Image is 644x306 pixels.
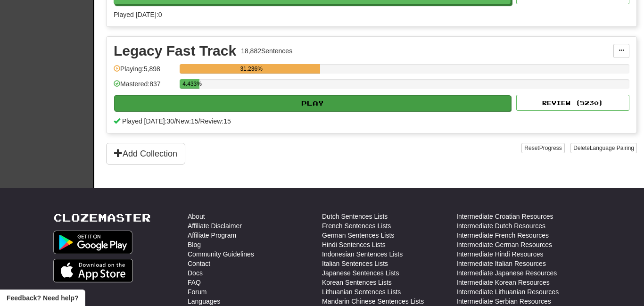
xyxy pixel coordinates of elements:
[198,117,200,125] span: /
[188,221,242,231] a: Affiliate Disclaimer
[53,212,151,223] a: Clozemaster
[322,278,392,287] a: Korean Sentences Lists
[53,231,132,254] img: Get it on Google Play
[322,259,388,268] a: Italian Sentences Lists
[322,268,399,278] a: Japanese Sentences Lists
[7,293,78,303] span: Open feedback widget
[322,249,403,259] a: Indonesian Sentences Lists
[182,64,320,74] div: 31.236%
[114,44,236,58] div: Legacy Fast Track
[456,249,543,259] a: Intermediate Hindi Resources
[322,212,388,221] a: Dutch Sentences Lists
[322,231,394,240] a: German Sentences Lists
[188,240,201,249] a: Blog
[176,117,198,125] span: New: 15
[188,259,210,268] a: Contact
[182,79,199,89] div: 4.433%
[122,117,174,125] span: Played [DATE]: 30
[322,297,424,306] a: Mandarin Chinese Sentences Lists
[114,95,511,111] button: Play
[53,259,133,282] img: Get it on App Store
[456,297,551,306] a: Intermediate Serbian Resources
[241,46,292,56] div: 18,882 Sentences
[322,221,391,231] a: French Sentences Lists
[106,143,185,165] button: Add Collection
[322,240,386,249] a: Hindi Sentences Lists
[188,287,206,297] a: Forum
[188,249,254,259] a: Community Guidelines
[456,259,546,268] a: Intermediate Italian Resources
[188,268,203,278] a: Docs
[114,11,162,18] span: Played [DATE]: 0
[200,117,231,125] span: Review: 15
[516,95,629,111] button: Review (5230)
[456,287,559,297] a: Intermediate Lithuanian Resources
[188,231,236,240] a: Affiliate Program
[174,117,176,125] span: /
[188,278,201,287] a: FAQ
[590,145,634,151] span: Language Pairing
[456,221,545,231] a: Intermediate Dutch Resources
[456,212,553,221] a: Intermediate Croatian Resources
[456,240,552,249] a: Intermediate German Resources
[322,287,401,297] a: Lithuanian Sentences Lists
[188,297,220,306] a: Languages
[188,212,205,221] a: About
[114,79,175,95] div: Mastered: 837
[456,278,550,287] a: Intermediate Korean Resources
[114,64,175,80] div: Playing: 5,898
[456,268,557,278] a: Intermediate Japanese Resources
[570,143,637,153] button: DeleteLanguage Pairing
[456,231,549,240] a: Intermediate French Resources
[539,145,562,151] span: Progress
[521,143,564,153] button: ResetProgress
